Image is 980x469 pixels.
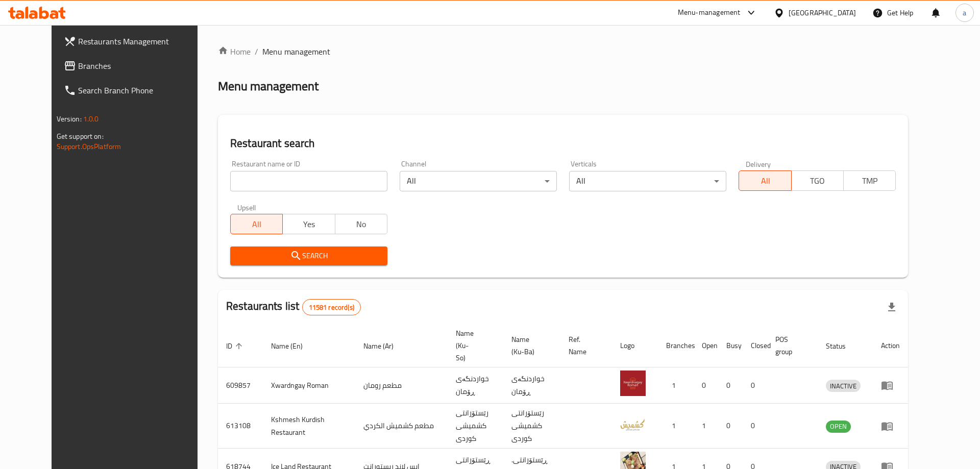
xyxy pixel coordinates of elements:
button: Search [230,246,387,265]
td: رێستۆرانتی کشمیشى كوردى [503,404,560,449]
span: Ref. Name [569,333,600,358]
td: خواردنگەی ڕۆمان [448,367,503,404]
button: TMP [843,170,896,191]
span: All [235,217,279,232]
h2: Restaurants list [226,299,361,315]
span: Menu management [262,45,330,58]
td: Kshmesh Kurdish Restaurant [263,404,355,449]
span: Search [238,250,379,262]
span: Branches [78,60,207,72]
span: TMP [848,174,892,188]
button: Yes [282,214,335,234]
li: / [255,45,258,58]
img: Xwardngay Roman [620,371,646,396]
th: Branches [658,324,694,367]
td: 613108 [218,404,263,449]
th: Open [694,324,718,367]
td: 0 [718,404,743,449]
span: Status [826,340,859,352]
td: رێستۆرانتی کشمیشى كوردى [448,404,503,449]
span: No [339,217,383,232]
th: Action [873,324,908,367]
span: Name (Ku-Ba) [511,333,548,358]
span: Restaurants Management [78,35,207,47]
input: Search for restaurant name or ID.. [230,171,387,191]
span: Version: [57,112,82,126]
span: Get support on: [57,130,104,143]
th: Closed [743,324,767,367]
span: ID [226,340,246,352]
td: Xwardngay Roman [263,367,355,404]
a: Branches [56,54,215,78]
div: All [569,171,726,191]
span: Name (Ar) [363,340,407,352]
a: Restaurants Management [56,29,215,54]
td: 0 [743,367,767,404]
a: Home [218,45,251,58]
h2: Menu management [218,78,318,94]
td: مطعم كشميش الكردي [355,404,448,449]
td: مطعم رومان [355,367,448,404]
span: All [743,174,787,188]
span: OPEN [826,421,851,432]
div: Total records count [302,299,361,315]
span: Name (En) [271,340,316,352]
span: Name (Ku-So) [456,327,491,364]
div: Menu-management [678,7,741,19]
span: Yes [287,217,331,232]
td: 0 [718,367,743,404]
th: Logo [612,324,658,367]
span: INACTIVE [826,380,861,392]
a: Support.OpsPlatform [57,140,121,153]
td: 1 [694,404,718,449]
span: 11581 record(s) [303,303,360,312]
span: a [963,7,966,18]
span: POS group [775,333,805,358]
span: 1.0.0 [83,112,99,126]
button: No [335,214,387,234]
label: Delivery [746,160,771,167]
td: 609857 [218,367,263,404]
td: 0 [743,404,767,449]
td: خواردنگەی ڕۆمان [503,367,560,404]
th: Busy [718,324,743,367]
label: Upsell [237,204,256,211]
button: All [230,214,283,234]
div: INACTIVE [826,380,861,392]
a: Search Branch Phone [56,78,215,103]
nav: breadcrumb [218,45,908,58]
span: Search Branch Phone [78,84,207,96]
span: TGO [796,174,840,188]
button: All [739,170,791,191]
td: 0 [694,367,718,404]
h2: Restaurant search [230,136,896,151]
img: Kshmesh Kurdish Restaurant [620,411,646,437]
td: 1 [658,404,694,449]
div: Export file [879,295,904,319]
div: [GEOGRAPHIC_DATA] [789,7,856,18]
button: TGO [791,170,844,191]
div: All [400,171,557,191]
td: 1 [658,367,694,404]
div: Menu [881,420,900,432]
div: Menu [881,379,900,391]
